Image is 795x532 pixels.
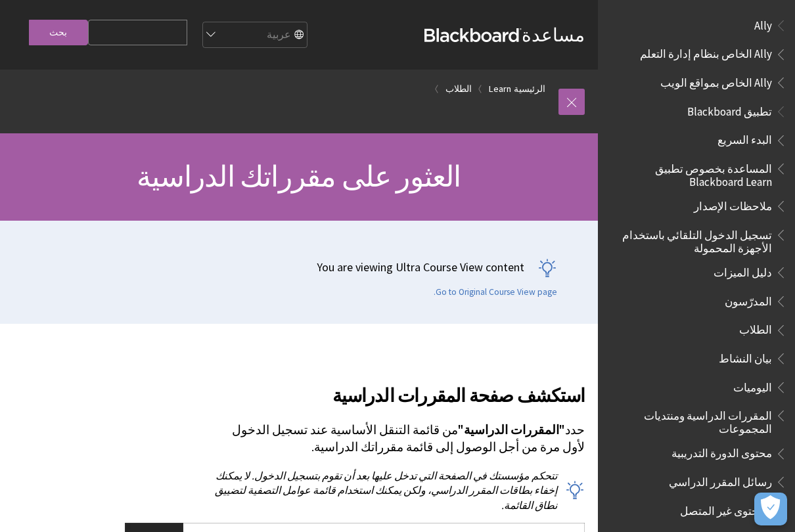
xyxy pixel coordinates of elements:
[671,443,772,460] span: محتوى الدورة التدريبية
[719,347,772,365] span: بيان النشاط
[202,22,307,49] select: Site Language Selector
[606,14,787,94] nav: Book outline for Anthology Ally Help
[687,100,772,118] span: تطبيق Blackboard
[717,129,772,147] span: البدء السريع
[614,158,772,188] span: المساعدة بخصوص تطبيق Blackboard Learn
[669,471,772,489] span: رسائل المقرر الدراسي
[424,28,522,42] strong: Blackboard
[208,468,585,512] p: تتحكم مؤسستك في الصفحة التي تدخل عليها بعد أن تقوم بتسجيل الدخول. لا يمكنك إخفاء بطاقات المقرر ال...
[29,20,88,45] input: بحث
[137,158,461,194] span: العثور على مقرراتك الدراسية
[754,14,772,32] span: Ally
[424,23,585,47] a: مساعدةBlackboard
[714,261,772,279] span: دليل الميزات
[514,81,545,97] a: الرئيسية
[739,319,772,337] span: الطلاب
[208,422,585,456] p: حدد من قائمة التنقل الأساسية عند تسجيل الدخول لأول مرة من أجل الوصول إلى قائمة مقرراتك الدراسية.
[660,72,772,89] span: Ally الخاص بمواقع الويب
[694,195,772,213] span: ملاحظات الإصدار
[13,259,557,275] p: You are viewing Ultra Course View content
[733,376,772,394] span: اليوميات
[614,405,772,435] span: المقررات الدراسية ومنتديات المجموعات
[680,500,772,518] span: المحتوى غير المتصل
[434,286,557,298] a: Go to Original Course View page.
[725,290,772,308] span: المدرّسون
[445,81,472,97] a: الطلاب
[489,81,511,97] a: Learn
[458,422,565,437] span: "المقررات الدراسية"
[614,224,772,255] span: تسجيل الدخول التلقائي باستخدام الأجهزة المحمولة
[640,43,772,61] span: Ally الخاص بنظام إدارة التعلم
[754,493,787,525] button: فتح التفضيلات
[208,366,585,409] h2: استكشف صفحة المقررات الدراسية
